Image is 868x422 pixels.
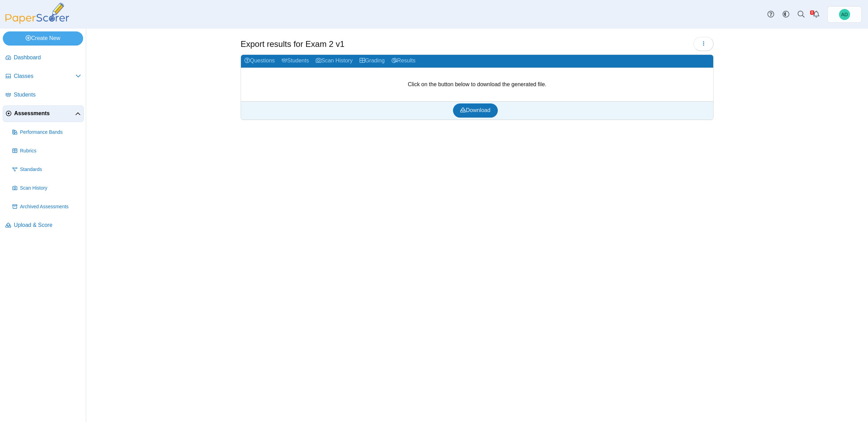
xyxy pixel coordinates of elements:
span: Archived Assessments [20,203,81,210]
a: Upload & Score [3,217,84,234]
a: Scan History [312,55,356,68]
span: Rubrics [20,148,81,154]
a: Andrew Doust [827,6,862,23]
span: Performance Bands [20,129,81,136]
span: Standards [20,166,81,173]
a: Assessments [3,105,84,122]
span: Andrew Doust [841,12,848,17]
span: Download [460,107,490,113]
a: Create New [3,31,83,45]
a: Download [453,103,497,117]
span: Scan History [20,185,81,192]
a: Rubrics [10,143,84,159]
div: Click on the button below to download the generated file. [241,68,713,101]
a: Questions [241,55,278,68]
span: Classes [14,72,75,80]
a: PaperScorer [3,19,72,25]
a: Results [388,55,419,68]
a: Standards [10,161,84,178]
a: Archived Assessments [10,199,84,215]
a: Students [3,87,84,103]
a: Grading [356,55,388,68]
a: Performance Bands [10,124,84,141]
a: Scan History [10,180,84,197]
a: Classes [3,68,84,85]
span: Dashboard [14,54,81,61]
span: Upload & Score [14,221,81,229]
span: Andrew Doust [839,9,850,20]
a: Students [278,55,312,68]
span: Students [14,91,81,99]
h1: Export results for Exam 2 v1 [241,38,344,50]
a: Dashboard [3,50,84,66]
img: PaperScorer [3,3,72,24]
a: Alerts [809,7,824,22]
span: Assessments [14,110,75,117]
